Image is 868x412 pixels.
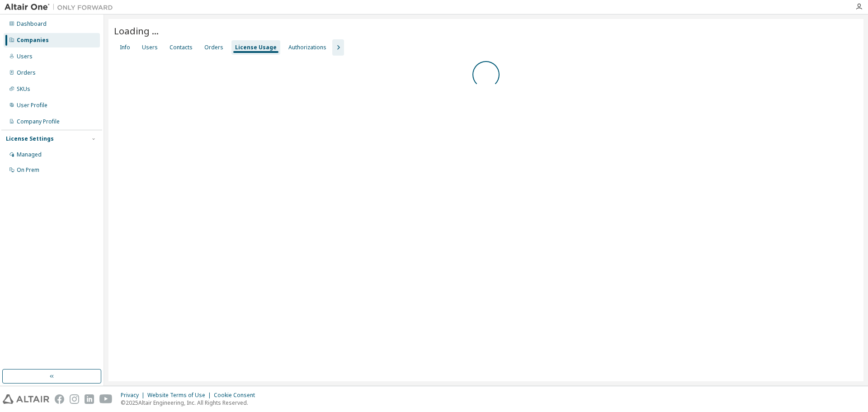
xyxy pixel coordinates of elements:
[170,44,193,51] div: Contacts
[142,44,158,51] div: Users
[121,399,260,407] p: © 2025 Altair Engineering, Inc. All Rights Reserved.
[120,44,130,51] div: Info
[17,69,36,76] div: Orders
[114,24,159,37] span: Loading ...
[17,118,60,125] div: Company Profile
[17,53,33,60] div: Users
[204,44,223,51] div: Orders
[121,392,147,399] div: Privacy
[55,394,64,404] img: facebook.svg
[147,392,214,399] div: Website Terms of Use
[3,394,49,404] img: altair_logo.svg
[17,85,30,93] div: SKUs
[99,394,113,404] img: youtube.svg
[17,166,39,174] div: On Prem
[235,44,277,51] div: License Usage
[70,394,79,404] img: instagram.svg
[17,20,47,28] div: Dashboard
[17,151,42,158] div: Managed
[6,135,54,142] div: License Settings
[85,394,94,404] img: linkedin.svg
[214,392,260,399] div: Cookie Consent
[288,44,326,51] div: Authorizations
[17,37,49,44] div: Companies
[17,102,47,109] div: User Profile
[5,3,118,12] img: Altair One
